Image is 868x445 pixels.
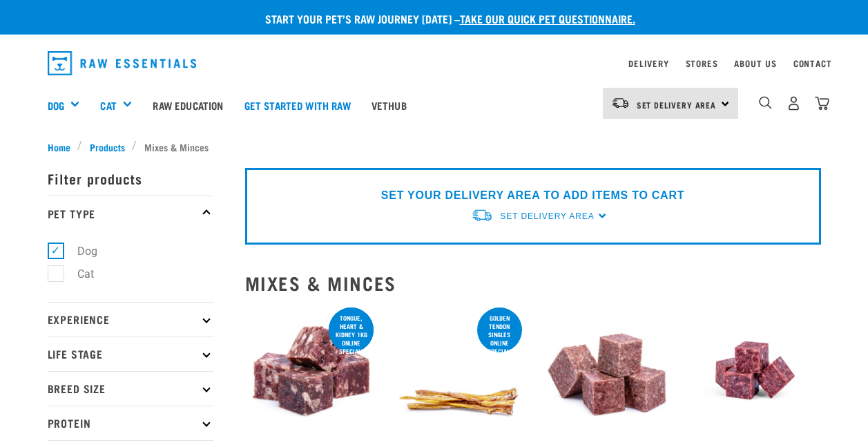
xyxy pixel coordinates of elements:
[637,102,717,107] span: Set Delivery Area
[234,77,361,133] a: Get started with Raw
[381,187,684,204] p: SET YOUR DELIVERY AREA TO ADD ITEMS TO CART
[787,96,801,111] img: user.png
[361,77,417,133] a: Vethub
[55,243,103,260] label: Dog
[48,97,64,113] a: Dog
[48,140,70,154] span: Home
[48,371,213,406] p: Breed Size
[100,97,116,113] a: Cat
[90,140,125,154] span: Products
[611,97,630,109] img: van-moving.png
[48,196,213,230] p: Pet Type
[48,161,213,196] p: Filter products
[82,140,132,154] a: Products
[734,61,776,66] a: About Us
[460,15,635,21] a: take our quick pet questionnaire.
[37,46,832,81] nav: dropdown navigation
[759,96,772,109] img: home-icon-1@2x.png
[245,305,377,437] img: 1167 Tongue Heart Kidney Mix 01
[48,140,821,154] nav: breadcrumbs
[48,302,213,337] p: Experience
[793,61,832,66] a: Contact
[245,272,821,294] h2: Mixes & Minces
[48,406,213,440] p: Protein
[815,96,829,111] img: home-icon@2x.png
[393,305,525,437] img: 1293 Golden Tendons 01
[48,140,78,154] a: Home
[48,337,213,371] p: Life Stage
[142,77,233,133] a: Raw Education
[329,307,374,361] div: Tongue, Heart & Kidney 1kg online special!
[471,208,493,223] img: van-moving.png
[686,61,718,66] a: Stores
[477,307,522,361] div: Golden Tendon singles online special!
[48,51,197,75] img: Raw Essentials Logo
[55,265,99,283] label: Cat
[628,61,668,66] a: Delivery
[689,305,821,437] img: Chicken Venison mix 1655
[541,305,673,437] img: Pile Of Cubed Chicken Wild Meat Mix
[500,211,594,221] span: Set Delivery Area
